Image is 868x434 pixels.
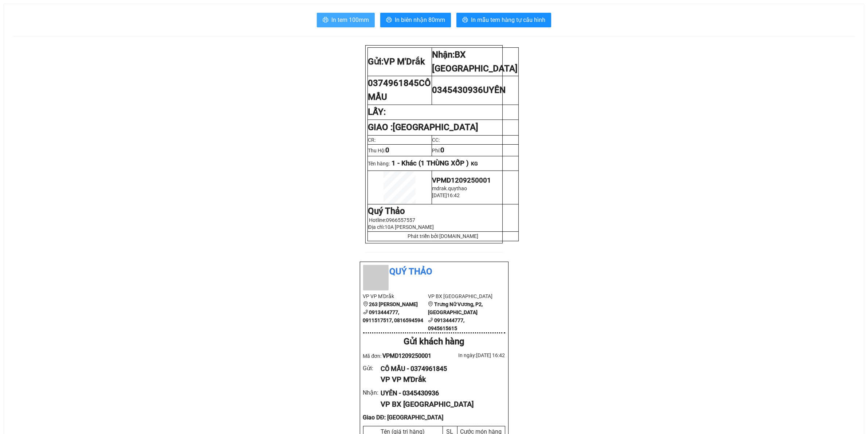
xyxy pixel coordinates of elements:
[368,224,434,230] span: Địa chỉ:
[456,13,551,27] button: printerIn mẫu tem hàng tự cấu hình
[381,399,499,410] div: VP BX [GEOGRAPHIC_DATA]
[368,107,386,117] strong: LẤY:
[363,388,381,397] div: Nhận :
[471,15,545,24] span: In mẫu tem hàng tự cấu hình
[483,85,506,95] span: UYÊN
[384,56,425,67] span: VP M'Drắk
[471,161,478,167] span: KG
[386,217,416,223] span: 0966557557
[323,17,328,24] span: printer
[386,17,392,24] span: printer
[367,135,432,144] td: CR:
[381,388,499,398] div: UYÊN - 0345430936
[428,301,433,306] span: environment
[363,309,368,314] span: phone
[432,176,491,184] span: VPMD1209250001
[393,122,479,132] span: [GEOGRAPHIC_DATA]
[368,78,431,102] span: 0374961845
[363,351,434,360] div: Mã đơn:
[363,301,368,306] span: environment
[368,159,518,167] p: Tên hàng:
[428,292,493,300] li: VP BX [GEOGRAPHIC_DATA]
[369,217,416,223] span: Hotline:
[428,301,483,315] b: Trưng Nữ Vương, P2, [GEOGRAPHIC_DATA]
[381,374,499,385] div: VP VP M'Drắk
[382,352,431,359] span: VPMD1209250001
[392,159,469,167] span: 1 - Khác (1 THÙNG XỐP )
[363,335,505,349] div: Gửi khách hàng
[363,292,428,300] li: VP VP M'Drắk
[432,144,518,156] td: Phí:
[317,13,375,27] button: printerIn tem 100mm
[432,50,518,74] strong: Nhận:
[363,309,424,323] b: 0913444777, 0911517517, 0816594594
[432,135,518,144] td: CC:
[428,317,433,322] span: phone
[432,50,518,74] span: BX [GEOGRAPHIC_DATA]
[363,413,505,422] div: Giao DĐ: [GEOGRAPHIC_DATA]
[368,206,405,216] strong: Quý Thảo
[434,351,505,359] div: In ngày: [DATE] 16:42
[432,192,447,198] span: [DATE]
[441,146,445,154] span: 0
[369,301,418,307] b: 263 [PERSON_NAME]
[367,144,432,156] td: Thu Hộ:
[381,364,499,374] div: CÔ MẦU - 0374961845
[380,13,451,27] button: printerIn biên nhận 80mm
[432,85,506,95] span: 0345430936
[432,185,467,191] span: mdrak.quythao
[395,15,445,24] span: In biên nhận 80mm
[386,146,390,154] span: 0
[428,317,464,331] b: 0913444777, 0945615615
[385,224,434,230] span: 10A [PERSON_NAME]
[363,265,505,279] li: Quý Thảo
[368,56,425,67] strong: Gửi:
[331,15,369,24] span: In tem 100mm
[462,17,468,24] span: printer
[367,231,518,241] td: Phát triển bởi [DOMAIN_NAME]
[447,192,460,198] span: 16:42
[363,364,381,373] div: Gửi :
[368,122,479,132] strong: GIAO :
